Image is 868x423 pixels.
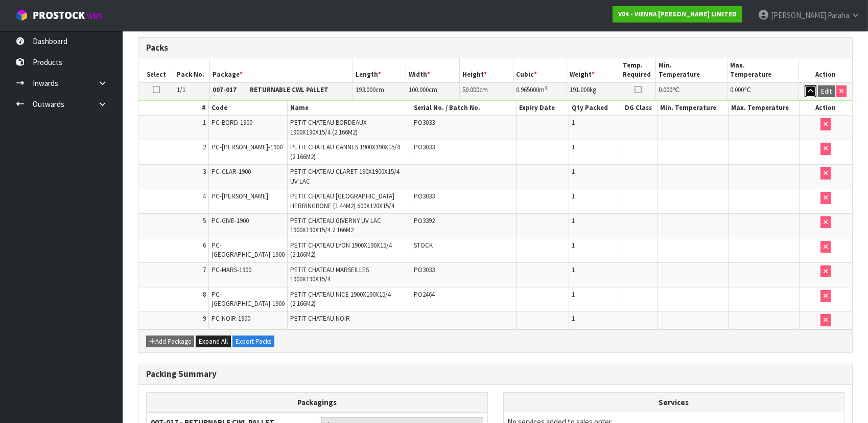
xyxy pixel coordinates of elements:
[212,241,285,259] span: PC-[GEOGRAPHIC_DATA]-1900
[146,336,194,348] button: Add Package
[516,85,539,94] span: 0.965000
[287,101,411,116] th: Name
[414,118,435,127] span: PO3033
[290,314,350,323] span: PETIT CHATEAU NOIR
[203,192,206,201] span: 4
[567,82,620,100] td: kg
[290,241,392,259] span: PETIT CHATEAU LYON 1900X190X15/4 (2.166M2)
[212,143,283,151] span: PC-[PERSON_NAME]-1900
[460,58,513,82] th: Height
[212,192,268,201] span: PC-[PERSON_NAME]
[203,290,206,299] span: 8
[203,143,206,151] span: 2
[208,101,287,116] th: Code
[250,85,329,94] strong: RETURNABLE CWL PALLET
[196,336,231,348] button: Expand All
[828,10,849,20] span: Paraha
[414,192,435,201] span: PO3033
[212,314,250,323] span: PC-NOIR-1900
[572,143,575,151] span: 1
[212,118,252,127] span: PC-BORD-1900
[290,192,394,210] span: PETIT CHATEAU [GEOGRAPHIC_DATA] HERRINGBONE (1.44M2) 600X120X15/4
[213,85,237,94] strong: 007-017
[199,337,228,346] span: Expand All
[572,167,575,176] span: 1
[818,85,835,98] button: Edit
[210,58,353,82] th: Package
[620,58,656,82] th: Temp. Required
[569,101,622,116] th: Qty Packed
[290,167,400,185] span: PETIT CHATEAU CLARET 190X1900X15/4 UV LAC
[613,6,742,23] a: V04 - VIENNA [PERSON_NAME] LIMITED
[572,192,575,201] span: 1
[729,101,800,116] th: Max. Temperature
[406,58,460,82] th: Width
[203,314,206,323] span: 9
[203,118,206,127] span: 1
[771,10,826,20] span: [PERSON_NAME]
[212,216,249,225] span: PC-GIVE-1900
[203,167,206,176] span: 3
[212,290,285,308] span: PC-[GEOGRAPHIC_DATA]-1900
[203,241,206,250] span: 6
[406,82,460,100] td: cm
[462,85,479,94] span: 50.000
[146,43,844,53] h3: Packs
[212,265,251,274] span: PC-MARS-1900
[33,9,85,22] span: ProStock
[353,58,406,82] th: Length
[572,118,575,127] span: 1
[799,58,852,82] th: Action
[232,336,274,348] button: Export Packs
[567,58,620,82] th: Weight
[414,241,433,250] span: STOCK
[138,58,174,82] th: Select
[203,265,206,274] span: 7
[212,167,251,176] span: PC-CLAR-1900
[414,290,435,299] span: PO2464
[353,82,406,100] td: cm
[290,118,367,136] span: PETIT CHATEAU BORDEAUX 1900X190X15/4 (2.166M2)
[174,58,210,82] th: Pack No.
[203,216,206,225] span: 5
[290,290,391,308] span: PETIT CHATEAU NICE 1900X190X15/4 (2.166M2)
[409,85,429,94] span: 100.000
[513,58,567,82] th: Cubic
[572,216,575,225] span: 1
[572,265,575,274] span: 1
[516,101,569,116] th: Expiry Date
[618,10,737,18] strong: V04 - VIENNA [PERSON_NAME] LIMITED
[356,85,376,94] span: 193.000
[727,58,799,82] th: Max. Temperature
[290,265,369,283] span: PETIT CHATEAU MARSEILLES 1900X190X15/4
[147,392,488,412] th: Packagings
[414,265,435,274] span: PO3033
[460,82,513,100] td: cm
[177,85,185,94] span: 1/1
[15,9,28,21] img: cube-alt.png
[730,85,744,94] span: 0.000
[87,11,103,21] small: WMS
[799,101,852,116] th: Action
[414,216,435,225] span: PO3392
[572,241,575,250] span: 1
[290,216,381,234] span: PETIT CHATEAU GIVERNY UV LAC 1900X190X15/4 2.166M2
[504,393,844,412] th: Services
[656,82,728,100] td: ℃
[727,82,799,100] td: ℃
[513,82,567,100] td: m
[622,101,658,116] th: DG Class
[290,143,400,161] span: PETIT CHATEAU CANNES 1900X190X15/4 (2.166M2)
[570,85,590,94] span: 191.000
[656,58,728,82] th: Min. Temperature
[146,369,844,379] h3: Packing Summary
[411,101,516,116] th: Serial No. / Batch No.
[658,101,729,116] th: Min. Temperature
[659,85,672,94] span: 0.000
[572,290,575,299] span: 1
[572,314,575,323] span: 1
[414,143,435,151] span: PO3033
[545,84,547,91] sup: 3
[138,101,208,116] th: #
